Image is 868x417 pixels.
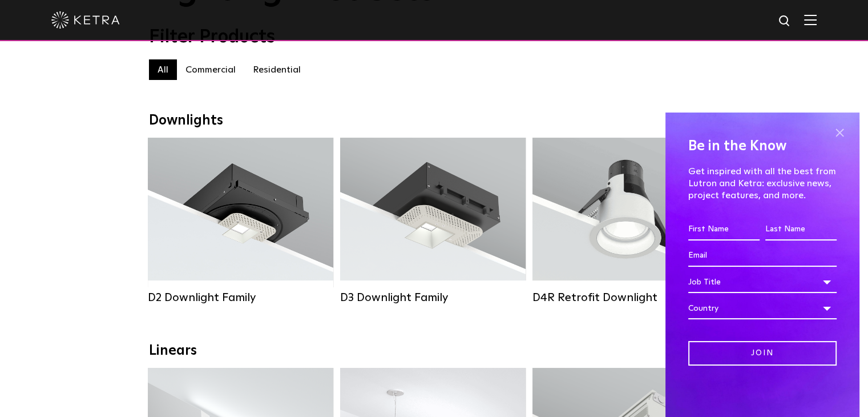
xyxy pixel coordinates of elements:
img: Hamburger%20Nav.svg [804,14,817,25]
div: Downlights [149,113,720,129]
div: Country [688,298,837,319]
input: Join [688,341,837,366]
div: D2 Downlight Family [148,291,333,304]
div: D3 Downlight Family [340,291,526,304]
p: Get inspired with all the best from Lutron and Ketra: exclusive news, project features, and more. [688,166,837,201]
input: Last Name [765,219,837,240]
div: Linears [149,343,720,359]
a: D2 Downlight Family Lumen Output:1200Colors:White / Black / Gloss Black / Silver / Bronze / Silve... [148,138,333,304]
div: Job Title [688,271,837,293]
a: D4R Retrofit Downlight Lumen Output:800Colors:White / BlackBeam Angles:15° / 25° / 40° / 60°Watta... [532,138,718,304]
div: D4R Retrofit Downlight [532,291,718,304]
h4: Be in the Know [688,135,837,157]
label: All [149,59,177,80]
label: Residential [244,59,309,80]
img: ketra-logo-2019-white [51,11,120,29]
input: Email [688,245,837,267]
label: Commercial [177,59,244,80]
img: search icon [778,14,792,29]
input: First Name [688,219,760,240]
a: D3 Downlight Family Lumen Output:700 / 900 / 1100Colors:White / Black / Silver / Bronze / Paintab... [340,138,526,304]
